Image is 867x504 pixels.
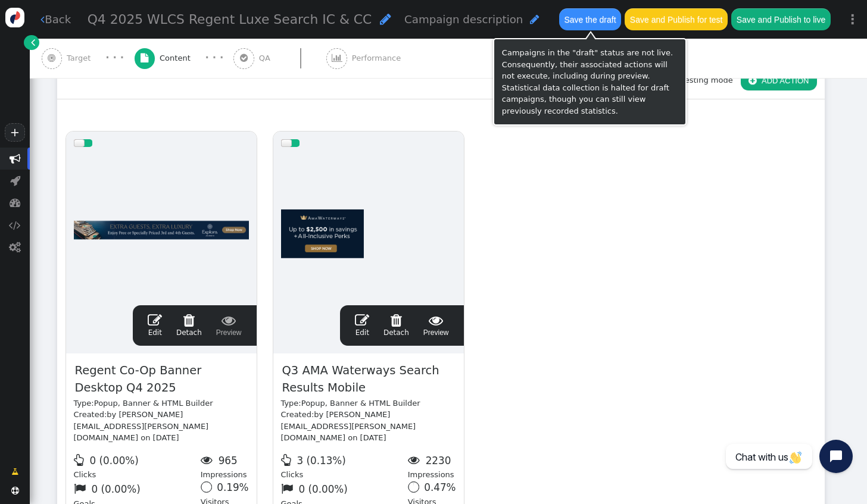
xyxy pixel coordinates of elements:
span: by [PERSON_NAME][EMAIL_ADDRESS][PERSON_NAME][DOMAIN_NAME] on [DATE] [74,410,209,442]
span:  [11,466,18,478]
a: Detach [176,313,202,338]
span: 0.47% [424,481,456,493]
button: ADD ACTION [741,70,817,90]
span:  [31,36,35,48]
span: 965 [219,455,238,467]
span:  [10,175,20,186]
span:  [141,54,148,62]
span:  [240,54,248,62]
span:  [176,313,202,327]
span: Popup, Banner & HTML Builder [94,399,213,408]
div: Clicks [281,452,408,481]
button: Save the draft [559,8,621,30]
span:  [216,313,242,327]
span:  [423,313,449,327]
span:  [9,242,21,253]
a:  Performance [326,39,426,78]
span: Campaign description [404,13,523,26]
span: Preview [216,313,242,338]
span: Detach [176,313,202,337]
a: ⋮ [838,2,867,37]
span:  [148,313,162,327]
span: Content [160,52,195,64]
span:  [355,313,369,327]
span: 2230 [426,455,451,467]
span: Target [67,52,95,64]
a: Preview [216,313,242,338]
span:  [10,153,21,164]
div: Campaigns in the "draft" status are not live. Consequently, their associated actions will not exe... [502,47,678,117]
span: by [PERSON_NAME][EMAIL_ADDRESS][PERSON_NAME][DOMAIN_NAME] on [DATE] [281,410,416,442]
span: Q4 2025 WLCS Regent Luxe Search IC & CC [88,12,372,27]
span:  [281,483,297,494]
span: 0 (0.00%) [91,483,140,495]
span: Regent Co-Op Banner Desktop Q4 2025 [74,361,249,397]
a: + [5,123,25,142]
a: Preview [423,313,449,338]
span: Popup, Banner & HTML Builder [301,399,420,408]
span: QA [259,52,275,64]
div: Created: [281,409,456,444]
div: Impressions [408,452,456,481]
span: 0 (0.00%) [89,455,138,467]
a: Detach [383,313,409,338]
span:  [40,14,45,25]
a:  Target · · · [42,39,135,78]
a:  [4,462,26,482]
a:  [24,35,39,50]
span:  [530,14,539,25]
span: 3 (0.13%) [297,455,345,467]
span:  [74,454,88,466]
span:  [48,54,55,62]
div: · · · [105,51,124,65]
span: Detach [383,313,409,337]
span:  [10,197,21,208]
span:  [201,454,216,466]
button: Save and Publish for test [625,8,727,30]
div: Clicks [74,452,201,481]
span:  [383,313,409,327]
a:  QA [233,39,326,78]
span:  [281,454,295,466]
span: 0 (0.00%) [298,483,347,495]
span:  [11,487,19,494]
span: Performance [352,52,406,64]
div: Type: [281,397,456,409]
div: Impressions [201,452,249,481]
span:  [9,220,21,231]
span: Preview [423,313,449,338]
a: Edit [355,313,369,338]
span:  [332,54,342,62]
a:  Content · · · [135,39,234,78]
a: Back [40,11,71,27]
span:  [749,76,756,85]
div: · · · [205,51,223,65]
span: Q3 AMA Waterways Search Results Mobile [281,361,456,397]
a: Edit [148,313,162,338]
span: 0.19% [217,481,248,493]
span:  [74,483,89,494]
div: Type: [74,397,249,409]
img: logo-icon.svg [5,8,25,27]
div: Created: [74,409,249,444]
span:  [408,454,423,466]
span:  [380,12,391,26]
button: Save and Publish to live [731,8,830,30]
